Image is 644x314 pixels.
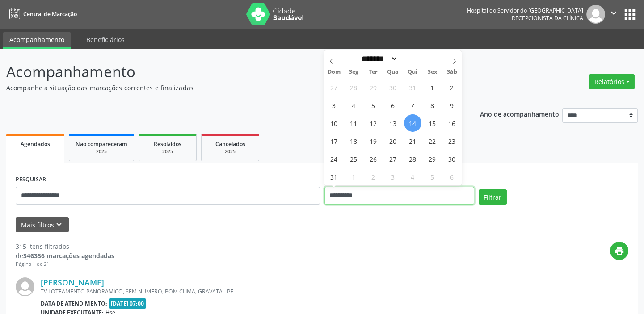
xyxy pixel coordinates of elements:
[16,242,114,251] div: 315 itens filtrados
[363,69,383,75] span: Ter
[215,140,245,148] span: Cancelados
[622,7,638,22] button: apps
[109,298,147,309] span: [DATE] 07:00
[424,114,441,132] span: Agosto 15, 2025
[610,242,628,260] button: print
[443,79,461,96] span: Agosto 2, 2025
[345,114,362,132] span: Agosto 11, 2025
[403,69,422,75] span: Qui
[442,69,462,75] span: Sáb
[41,300,107,307] b: Data de atendimento:
[443,168,461,185] span: Setembro 6, 2025
[422,69,442,75] span: Sex
[615,246,624,256] i: print
[384,79,402,96] span: Julho 30, 2025
[6,61,448,83] p: Acompanhamento
[605,5,622,24] button: 
[384,132,402,150] span: Agosto 20, 2025
[404,168,421,185] span: Setembro 4, 2025
[6,83,448,92] p: Acompanhe a situação das marcações correntes e finalizadas
[424,96,441,114] span: Agosto 8, 2025
[345,132,362,150] span: Agosto 18, 2025
[3,32,71,49] a: Acompanhamento
[16,173,46,187] label: PESQUISAR
[23,251,114,260] strong: 346356 marcações agendadas
[208,148,253,155] div: 2025
[365,79,382,96] span: Julho 29, 2025
[480,108,559,119] p: Ano de acompanhamento
[479,189,507,205] button: Filtrar
[41,288,494,295] div: TV LOTEAMENTO PANORAMICO, SEM NUMERO, BOM CLIMA, GRAVATA - PE
[443,132,461,150] span: Agosto 23, 2025
[424,168,441,185] span: Setembro 5, 2025
[359,54,398,63] select: Month
[365,132,382,150] span: Agosto 19, 2025
[398,54,427,63] input: Year
[365,168,382,185] span: Setembro 2, 2025
[54,220,64,230] i: keyboard_arrow_down
[443,96,461,114] span: Agosto 9, 2025
[345,79,362,96] span: Julho 28, 2025
[345,150,362,167] span: Agosto 25, 2025
[404,114,421,132] span: Agosto 14, 2025
[345,168,362,185] span: Setembro 1, 2025
[325,132,343,150] span: Agosto 17, 2025
[345,96,362,114] span: Agosto 4, 2025
[145,148,190,155] div: 2025
[365,114,382,132] span: Agosto 12, 2025
[23,10,77,18] span: Central de Marcação
[76,148,127,155] div: 2025
[324,69,344,75] span: Dom
[154,140,181,148] span: Resolvidos
[16,260,114,268] div: Página 1 de 21
[383,69,403,75] span: Qua
[384,150,402,167] span: Agosto 27, 2025
[365,96,382,114] span: Agosto 5, 2025
[76,140,127,148] span: Não compareceram
[21,140,50,148] span: Agendados
[512,14,583,22] span: Recepcionista da clínica
[16,217,69,233] button: Mais filtroskeyboard_arrow_down
[589,74,635,89] button: Relatórios
[467,7,583,14] div: Hospital do Servidor do [GEOGRAPHIC_DATA]
[365,150,382,167] span: Agosto 26, 2025
[325,79,343,96] span: Julho 27, 2025
[41,277,104,287] a: [PERSON_NAME]
[16,277,34,296] img: img
[404,132,421,150] span: Agosto 21, 2025
[424,150,441,167] span: Agosto 29, 2025
[586,5,605,24] img: img
[424,132,441,150] span: Agosto 22, 2025
[384,168,402,185] span: Setembro 3, 2025
[609,8,619,18] i: 
[384,114,402,132] span: Agosto 13, 2025
[443,114,461,132] span: Agosto 16, 2025
[325,114,343,132] span: Agosto 10, 2025
[344,69,363,75] span: Seg
[16,251,114,260] div: de
[80,32,131,47] a: Beneficiários
[424,79,441,96] span: Agosto 1, 2025
[325,150,343,167] span: Agosto 24, 2025
[6,7,77,21] a: Central de Marcação
[325,168,343,185] span: Agosto 31, 2025
[404,96,421,114] span: Agosto 7, 2025
[404,150,421,167] span: Agosto 28, 2025
[384,96,402,114] span: Agosto 6, 2025
[404,79,421,96] span: Julho 31, 2025
[443,150,461,167] span: Agosto 30, 2025
[325,96,343,114] span: Agosto 3, 2025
